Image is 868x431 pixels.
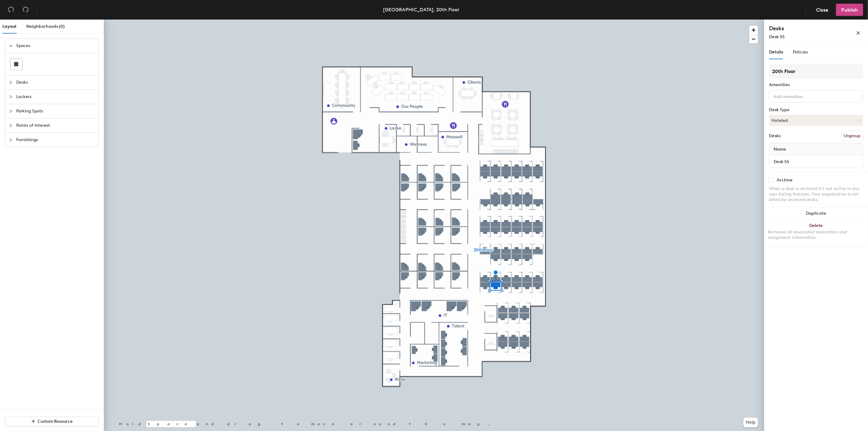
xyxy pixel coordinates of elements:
[816,7,828,13] span: Close
[9,109,13,113] span: collapsed
[836,4,863,16] button: Publish
[5,417,99,426] button: Custom Resource
[9,81,13,84] span: collapsed
[769,82,863,87] div: Amenities
[16,75,95,89] span: Desks
[20,4,32,16] button: Redo (⌘ + ⇧ + Z)
[16,104,95,118] span: Parking Spots
[38,419,73,424] span: Custom Resource
[26,24,65,29] span: Neighborhoods (0)
[16,90,95,104] span: Lockers
[769,49,783,55] span: Details
[9,138,13,142] span: collapsed
[769,186,863,203] div: When a desk is archived it's not active in any user-facing features. Your organization is not bil...
[769,108,863,112] div: Desk Type
[5,4,17,16] button: Undo (⌘ + Z)
[771,144,789,155] span: Name
[743,418,758,427] button: Help
[856,31,860,35] span: close
[383,6,460,13] div: [GEOGRAPHIC_DATA], 20th Floor
[841,7,858,13] span: Publish
[777,178,793,183] div: Archive
[764,207,868,220] button: Duplicate
[9,124,13,127] span: collapsed
[16,39,95,53] span: Spaces
[768,229,864,240] div: Removes all associated reservation and assignment information
[769,34,785,39] span: Desk 55
[769,24,836,32] h4: Desks
[8,6,14,13] span: undo
[16,119,95,133] span: Points of Interest
[769,133,781,138] div: Desks
[841,131,863,141] button: Ungroup
[9,44,13,48] span: expanded
[764,220,868,247] button: DeleteRemoves all associated reservation and assignment information
[9,95,13,99] span: collapsed
[772,92,827,100] input: Add amenities
[2,24,16,29] span: Layout
[793,49,808,55] span: Policies
[771,157,862,166] input: Unnamed desk
[769,115,863,126] button: Hoteled
[16,133,95,147] span: Furnishings
[811,4,833,16] button: Close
